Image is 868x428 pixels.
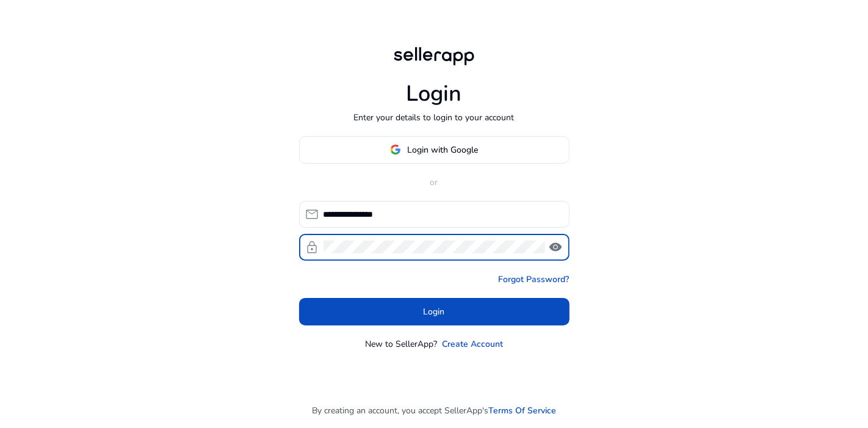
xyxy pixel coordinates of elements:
img: google-logo.svg [390,144,401,155]
span: Login [424,305,445,318]
button: Login [299,298,570,325]
span: mail [305,207,320,222]
a: Terms Of Service [488,404,556,417]
a: Forgot Password? [499,273,570,286]
button: Login with Google [299,136,570,164]
a: Create Account [442,338,503,350]
p: or [299,176,570,189]
p: Enter your details to login to your account [354,111,515,124]
span: Login with Google [407,143,478,156]
span: visibility [549,240,563,255]
h1: Login [407,81,462,107]
p: New to SellerApp? [365,338,437,350]
span: lock [305,240,320,255]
